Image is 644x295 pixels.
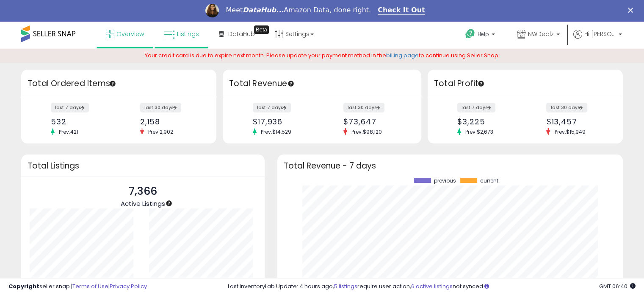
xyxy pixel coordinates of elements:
span: Prev: $14,529 [257,128,296,135]
img: Profile image for Georgie [205,4,219,17]
i: Click here to read more about un-synced listings. [484,284,489,289]
a: Privacy Policy [110,282,147,290]
strong: Copyright [8,282,39,290]
a: Overview [100,21,150,47]
span: previous [434,178,456,184]
h3: Total Revenue - 7 days [284,163,616,169]
span: NWDealz [528,30,554,38]
p: 7,366 [121,183,165,199]
label: last 30 days [140,103,181,112]
span: Overview [116,30,144,38]
span: Prev: 2,902 [144,128,177,135]
span: Prev: $15,949 [550,128,589,135]
div: seller snap | | [8,283,147,291]
span: current [480,178,498,184]
label: last 7 days [253,103,291,112]
label: last 30 days [343,103,384,112]
a: Hi [PERSON_NAME] [573,30,622,49]
h3: Total Listings [28,163,258,169]
div: Close [628,8,636,13]
span: Help [478,31,489,38]
i: DataHub... [243,6,284,14]
i: Get Help [465,28,475,39]
span: Active Listings [121,199,165,208]
span: Your credit card is due to expire next month. Please update your payment method in the to continu... [145,51,500,59]
label: last 7 days [51,103,89,112]
label: last 7 days [457,103,495,112]
b: 7083 [64,277,82,287]
a: billing page [386,51,419,59]
span: Listings [177,30,199,38]
a: Settings [268,21,320,47]
a: 6 active listings [411,282,453,290]
span: Prev: 421 [55,128,83,135]
a: Listings [158,21,205,47]
span: Prev: $98,120 [347,128,386,135]
a: Help [459,22,503,48]
div: Tooltip anchor [109,80,116,87]
a: NWDealz [511,21,566,49]
div: $73,647 [343,117,406,126]
span: DataHub [228,30,255,38]
div: Meet Amazon Data, done right. [226,6,371,14]
div: 2,158 [140,117,202,126]
div: $13,457 [546,117,608,126]
a: 5 listings [334,282,357,290]
a: Check It Out [378,6,425,15]
div: Tooltip anchor [477,80,485,87]
div: 532 [51,117,112,126]
div: $3,225 [457,117,519,126]
div: Last InventoryLab Update: 4 hours ago, require user action, not synced. [228,283,636,291]
h3: Total Ordered Items [28,78,210,90]
div: Tooltip anchor [287,80,295,87]
span: Hi [PERSON_NAME] [584,30,616,38]
span: Prev: $2,673 [461,128,498,135]
div: Tooltip anchor [165,199,173,207]
a: DataHub [213,21,261,47]
h3: Total Revenue [229,78,415,90]
b: 4905 [183,277,202,287]
label: last 30 days [546,103,587,112]
h3: Total Profit [434,78,616,90]
span: 2025-10-14 06:40 GMT [599,282,636,290]
div: $17,936 [253,117,316,126]
a: Terms of Use [72,282,108,290]
div: Tooltip anchor [254,25,269,34]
